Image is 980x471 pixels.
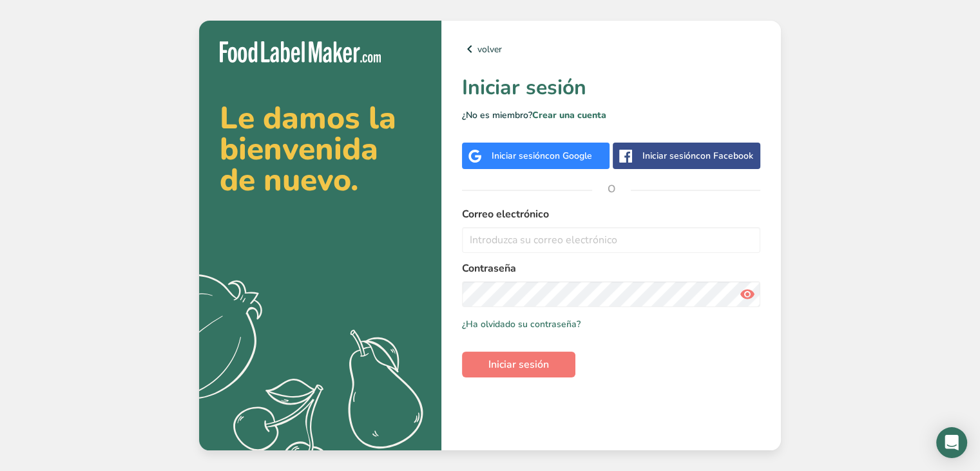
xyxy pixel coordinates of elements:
[462,108,760,122] p: ¿No es miembro?
[488,357,549,372] span: Iniciar sesión
[696,150,753,162] span: con Facebook
[462,261,760,276] label: Contraseña
[592,170,631,208] span: O
[642,149,753,163] div: Iniciar sesión
[220,41,381,63] img: Food Label Maker
[532,109,606,121] a: Crear una cuenta
[936,427,967,458] div: Open Intercom Messenger
[220,103,421,195] h2: Le damos la bienvenida de nuevo.
[545,150,592,162] span: con Google
[462,41,760,57] a: volver
[492,149,592,163] div: Iniciar sesión
[462,72,760,103] h1: Iniciar sesión
[462,352,575,377] button: Iniciar sesión
[462,206,760,222] label: Correo electrónico
[462,317,581,331] a: ¿Ha olvidado su contraseña?
[462,227,760,253] input: Introduzca su correo electrónico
